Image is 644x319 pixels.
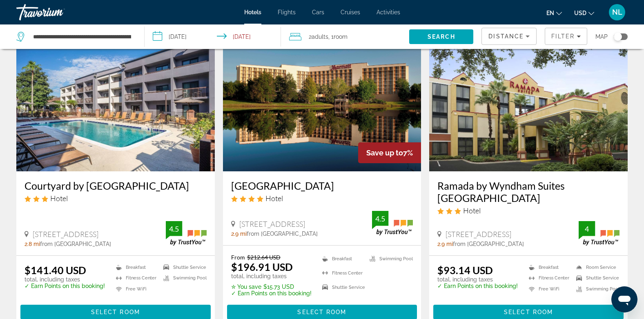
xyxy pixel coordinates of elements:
[612,8,622,16] span: NL
[428,33,455,40] span: Search
[409,29,473,44] button: Search
[595,31,608,42] span: Map
[453,241,524,247] span: from [GEOGRAPHIC_DATA]
[244,9,261,16] a: Hotels
[231,230,247,237] span: 2.9 mi
[91,309,140,315] span: Select Room
[20,306,211,315] a: Select Room
[278,9,296,16] a: Flights
[574,10,586,16] span: USD
[231,284,312,290] p: $15.73 USD
[239,219,305,228] span: [STREET_ADDRESS]
[545,28,587,45] button: Filters
[25,283,105,289] p: ✓ Earn Points on this booking!
[328,31,348,42] span: , 1
[227,306,417,315] a: Select Room
[429,41,628,171] img: Ramada by Wyndham Suites Orlando Airport
[446,230,511,239] span: [STREET_ADDRESS]
[358,142,421,163] div: 7%
[372,211,413,235] img: TrustYou guest rating badge
[572,264,619,271] li: Room Service
[231,284,261,290] span: ✮ You save
[112,286,159,292] li: Free WiFi
[112,264,159,271] li: Breakfast
[159,264,207,271] li: Shuttle Service
[572,275,619,282] li: Shuttle Service
[372,214,388,224] div: 4.5
[166,221,207,245] img: TrustYou guest rating badge
[25,241,40,247] span: 2.8 mi
[223,41,421,171] img: Marriott Orlando Airport Lakeside
[488,31,530,41] mat-select: Sort by
[247,230,318,237] span: from [GEOGRAPHIC_DATA]
[25,264,86,276] ins: $141.40 USD
[231,261,293,273] ins: $196.91 USD
[579,224,595,234] div: 4
[231,273,312,279] p: total, including taxes
[281,24,409,49] button: Travelers: 2 adults, 0 children
[25,179,207,192] a: Courtyard by [GEOGRAPHIC_DATA]
[265,194,283,203] span: Hotel
[112,275,159,282] li: Fitness Center
[463,206,481,215] span: Hotel
[579,221,619,245] img: TrustYou guest rating badge
[608,33,628,40] button: Toggle map
[504,309,553,315] span: Select Room
[145,24,281,49] button: Select check in and out date
[312,9,324,16] a: Cars
[334,33,348,40] span: Room
[551,33,575,40] span: Filter
[231,179,413,192] a: [GEOGRAPHIC_DATA]
[437,241,453,247] span: 2.9 mi
[231,290,312,297] p: ✓ Earn Points on this booking!
[341,9,360,16] a: Cruises
[247,254,281,261] del: $212.64 USD
[572,286,619,292] li: Swimming Pool
[50,194,68,203] span: Hotel
[437,264,493,276] ins: $93.14 USD
[318,268,365,278] li: Fitness Center
[365,254,413,264] li: Swimming Pool
[297,309,346,315] span: Select Room
[546,10,554,16] span: en
[525,275,572,282] li: Fitness Center
[437,276,518,283] p: total, including taxes
[25,194,207,203] div: 3 star Hotel
[525,286,572,292] li: Free WiFi
[574,7,594,19] button: Change currency
[40,241,111,247] span: from [GEOGRAPHIC_DATA]
[32,31,132,43] input: Search hotel destination
[488,33,524,40] span: Distance
[433,306,624,315] a: Select Room
[318,282,365,292] li: Shuttle Service
[546,7,562,19] button: Change language
[25,276,105,283] p: total, including taxes
[166,224,182,234] div: 4.5
[437,283,518,289] p: ✓ Earn Points on this booking!
[231,194,413,203] div: 4 star Hotel
[525,264,572,271] li: Breakfast
[16,2,98,23] a: Travorium
[377,9,400,16] a: Activities
[611,286,637,312] iframe: Button to launch messaging window
[606,4,628,21] button: User Menu
[437,206,619,215] div: 3 star Hotel
[366,148,403,157] span: Save up to
[309,31,328,42] span: 2
[159,275,207,282] li: Swimming Pool
[33,230,98,239] span: [STREET_ADDRESS]
[437,179,619,204] a: Ramada by Wyndham Suites [GEOGRAPHIC_DATA]
[231,254,245,261] span: From
[16,41,215,171] img: Courtyard by Marriott Orlando Airport
[312,33,328,40] span: Adults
